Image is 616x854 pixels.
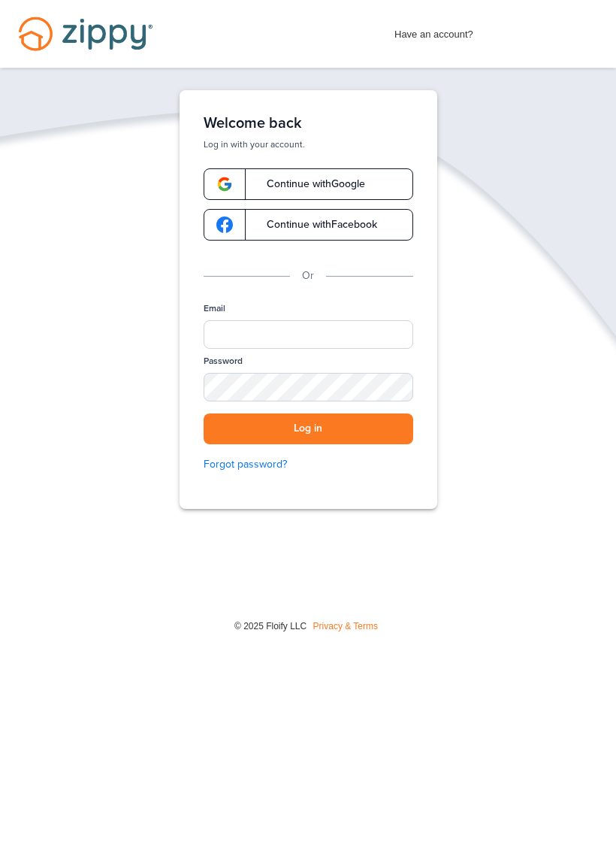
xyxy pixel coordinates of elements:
img: google-logo [216,176,233,192]
span: Have an account? [394,19,473,43]
img: google-logo [216,217,233,233]
span: © 2025 Floify LLC [234,621,306,631]
p: Or [302,268,314,284]
input: Password [204,373,413,401]
a: Forgot password? [204,456,413,473]
label: Password [204,355,243,368]
button: Log in [204,413,413,444]
h1: Welcome back [204,114,413,132]
input: Email [204,320,413,349]
span: Continue with Facebook [252,220,377,230]
span: Continue with Google [252,179,365,189]
a: google-logoContinue withFacebook [204,209,413,241]
p: Log in with your account. [204,138,413,150]
a: google-logoContinue withGoogle [204,168,413,200]
label: Email [204,302,225,315]
a: Privacy & Terms [313,621,378,631]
